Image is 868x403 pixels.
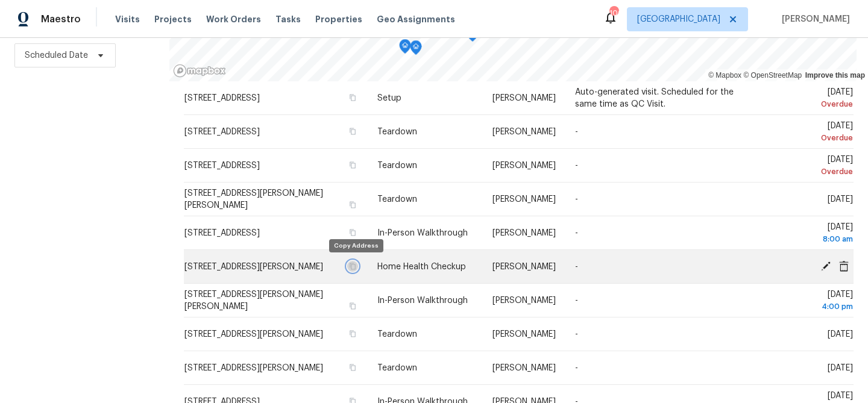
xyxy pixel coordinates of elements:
[575,229,578,237] span: -
[492,128,556,136] span: [PERSON_NAME]
[377,128,417,136] span: Teardown
[377,330,417,339] span: Teardown
[377,94,401,102] span: Setup
[206,13,261,25] span: Work Orders
[776,132,853,144] div: Overdue
[492,229,556,237] span: [PERSON_NAME]
[184,330,323,339] span: [STREET_ADDRESS][PERSON_NAME]
[492,296,556,305] span: [PERSON_NAME]
[817,260,835,271] span: Edit
[776,122,853,144] span: [DATE]
[154,13,192,25] span: Projects
[377,161,417,170] span: Teardown
[575,161,578,170] span: -
[492,161,556,170] span: [PERSON_NAME]
[835,260,853,271] span: Cancel
[184,290,323,311] span: [STREET_ADDRESS][PERSON_NAME][PERSON_NAME]
[377,364,417,372] span: Teardown
[347,126,358,137] button: Copy Address
[575,195,578,204] span: -
[347,199,358,210] button: Copy Address
[25,49,88,61] span: Scheduled Date
[347,160,358,170] button: Copy Address
[637,13,720,25] span: [GEOGRAPHIC_DATA]
[776,98,853,110] div: Overdue
[41,13,81,25] span: Maestro
[492,263,556,271] span: [PERSON_NAME]
[184,161,260,170] span: [STREET_ADDRESS]
[347,328,358,339] button: Copy Address
[377,296,468,305] span: In-Person Walkthrough
[575,296,578,305] span: -
[492,330,556,339] span: [PERSON_NAME]
[377,229,468,237] span: In-Person Walkthrough
[275,15,301,23] span: Tasks
[377,195,417,204] span: Teardown
[575,330,578,339] span: -
[347,92,358,103] button: Copy Address
[776,155,853,178] span: [DATE]
[609,7,618,19] div: 100
[410,40,422,59] div: Map marker
[776,88,853,110] span: [DATE]
[708,71,741,80] a: Mapbox
[377,13,455,25] span: Geo Assignments
[776,233,853,245] div: 8:00 am
[115,13,140,25] span: Visits
[492,94,556,102] span: [PERSON_NAME]
[776,166,853,178] div: Overdue
[492,364,556,372] span: [PERSON_NAME]
[184,128,260,136] span: [STREET_ADDRESS]
[173,64,226,78] a: Mapbox homepage
[184,364,323,372] span: [STREET_ADDRESS][PERSON_NAME]
[184,189,323,210] span: [STREET_ADDRESS][PERSON_NAME][PERSON_NAME]
[776,290,853,313] span: [DATE]
[492,195,556,204] span: [PERSON_NAME]
[828,364,853,372] span: [DATE]
[776,223,853,245] span: [DATE]
[777,13,850,25] span: [PERSON_NAME]
[377,263,466,271] span: Home Health Checkup
[575,263,578,271] span: -
[184,94,260,102] span: [STREET_ADDRESS]
[347,362,358,373] button: Copy Address
[575,88,734,108] span: Auto-generated visit. Scheduled for the same time as QC Visit.
[575,364,578,372] span: -
[743,71,802,80] a: OpenStreetMap
[347,301,358,311] button: Copy Address
[315,13,362,25] span: Properties
[805,71,865,80] a: Improve this map
[347,227,358,238] button: Copy Address
[575,128,578,136] span: -
[776,301,853,313] div: 4:00 pm
[184,229,260,237] span: [STREET_ADDRESS]
[399,39,411,58] div: Map marker
[828,330,853,339] span: [DATE]
[184,263,323,271] span: [STREET_ADDRESS][PERSON_NAME]
[828,195,853,204] span: [DATE]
